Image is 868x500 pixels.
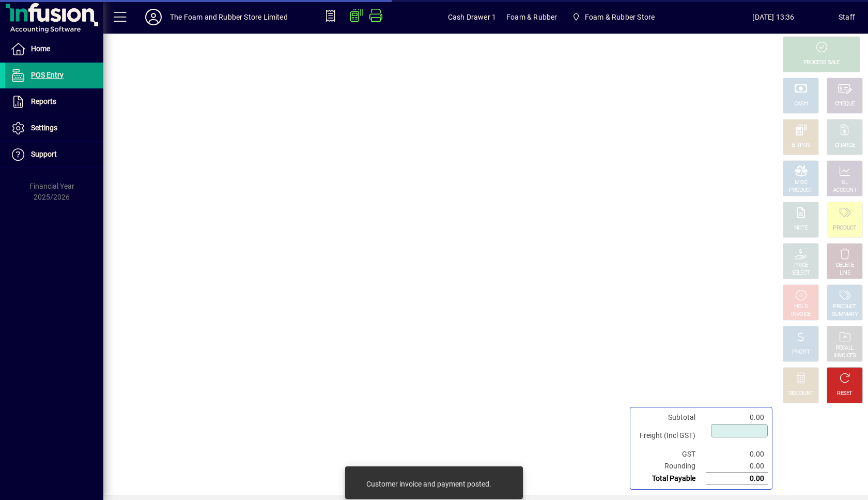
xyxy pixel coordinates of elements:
div: ACCOUNT [833,187,857,194]
span: Foam & Rubber Store [585,9,655,25]
div: PRODUCT [833,303,856,311]
div: PRODUCT [789,187,812,194]
div: CHEQUE [835,100,855,108]
div: PRODUCT [833,224,856,232]
div: NOTE [794,224,808,232]
div: INVOICES [833,352,856,360]
div: PROCESS SALE [803,59,840,67]
div: CHARGE [835,142,855,149]
span: [DATE] 13:36 [708,9,839,25]
span: Reports [31,97,56,105]
span: Foam & Rubber Store [567,8,659,26]
div: SUMMARY [832,311,858,319]
div: GL [842,179,848,187]
td: 0.00 [706,460,768,473]
span: Support [31,150,57,158]
a: Home [5,36,103,62]
div: PRICE [794,262,808,269]
div: EFTPOS [792,142,811,149]
div: CASH [794,100,808,108]
td: Total Payable [634,473,706,485]
span: POS Entry [31,71,64,79]
div: Customer invoice and payment posted. [366,479,491,489]
span: Cash Drawer 1 [448,9,496,25]
span: Home [31,44,50,53]
td: 0.00 [706,448,768,460]
a: Settings [5,115,103,141]
td: GST [634,448,706,460]
div: RESET [837,390,853,398]
td: 0.00 [706,473,768,485]
button: Profile [137,8,170,26]
td: 0.00 [706,412,768,423]
div: DISCOUNT [788,390,813,398]
div: RECALL [836,344,854,352]
a: Reports [5,89,103,115]
div: MISC [795,179,807,187]
td: Rounding [634,460,706,473]
div: The Foam and Rubber Store Limited [170,9,288,25]
td: Freight (Incl GST) [634,423,706,448]
div: PROFIT [792,349,810,356]
div: DELETE [836,262,854,269]
a: Support [5,142,103,168]
td: Subtotal [634,412,706,423]
div: HOLD [794,303,808,311]
span: Foam & Rubber [506,9,557,25]
div: Staff [839,9,855,25]
div: SELECT [792,269,810,277]
div: LINE [840,269,850,277]
span: Settings [31,124,57,132]
div: INVOICE [791,311,810,319]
